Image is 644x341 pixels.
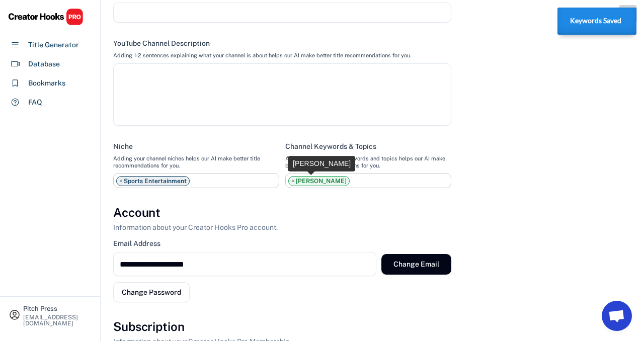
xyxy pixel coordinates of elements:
[113,282,190,302] button: Change Password
[113,155,279,169] div: Adding your channel niches helps our AI make better title recommendations for you.
[23,314,92,326] div: [EMAIL_ADDRESS][DOMAIN_NAME]
[119,178,123,184] span: ×
[602,301,632,331] a: Open chat
[285,142,376,151] div: Channel Keywords & Topics
[28,59,60,69] div: Database
[28,40,79,50] div: Title Generator
[113,222,278,233] div: Information about your Creator Hooks Pro account.
[23,305,92,312] div: Pitch Press
[28,78,65,89] div: Bookmarks
[381,254,451,275] button: Change Email
[570,17,621,25] strong: Keywords Saved
[113,52,411,59] div: Adding 1-2 sentences explaining what your channel is about helps our AI make better title recomme...
[285,155,451,169] div: Adding your channel's keywords and topics helps our AI make better title recommendations for you.
[291,178,295,184] span: ×
[113,204,160,221] h3: Account
[113,239,160,248] div: Email Address
[288,176,350,186] li: [PERSON_NAME]
[113,318,185,335] h3: Subscription
[8,8,84,26] img: CHPRO%20Logo.svg
[113,39,210,48] div: YouTube Channel Description
[113,142,133,151] div: Niche
[116,176,190,186] li: Sports Entertainment
[28,97,42,108] div: FAQ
